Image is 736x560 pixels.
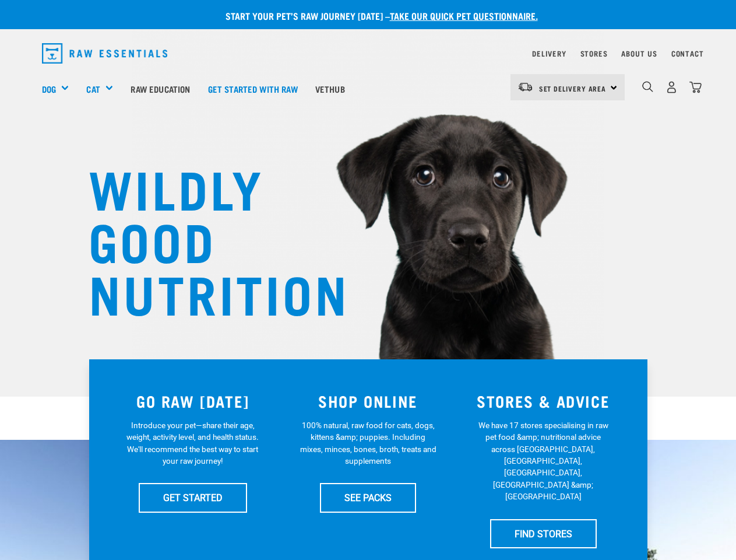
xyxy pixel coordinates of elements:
img: user.png [665,81,678,93]
a: SEE PACKS [320,483,416,512]
img: home-icon@2x.png [689,81,702,93]
nav: dropdown navigation [33,38,704,68]
a: Vethub [307,65,354,112]
img: home-icon-1@2x.png [642,81,653,92]
a: Raw Education [122,65,199,112]
h3: SHOP ONLINE [287,392,449,410]
a: Dog [42,82,56,96]
a: Cat [86,82,100,96]
a: FIND STORES [490,519,597,548]
span: Set Delivery Area [539,86,607,90]
img: van-moving.png [517,82,533,92]
h1: WILDLY GOOD NUTRITION [89,160,322,318]
p: Introduce your pet—share their age, weight, activity level, and health status. We'll recommend th... [124,419,261,467]
p: We have 17 stores specialising in raw pet food &amp; nutritional advice across [GEOGRAPHIC_DATA],... [475,419,612,503]
img: Raw Essentials Logo [42,43,168,64]
a: GET STARTED [139,483,247,512]
a: Get started with Raw [199,65,307,112]
p: 100% natural, raw food for cats, dogs, kittens &amp; puppies. Including mixes, minces, bones, bro... [300,419,436,467]
h3: STORES & ADVICE [463,392,624,410]
h3: GO RAW [DATE] [112,392,274,410]
a: take our quick pet questionnaire. [390,13,538,18]
a: Stores [580,51,608,55]
a: Delivery [532,51,566,55]
a: Contact [671,51,704,55]
a: About Us [621,51,657,55]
